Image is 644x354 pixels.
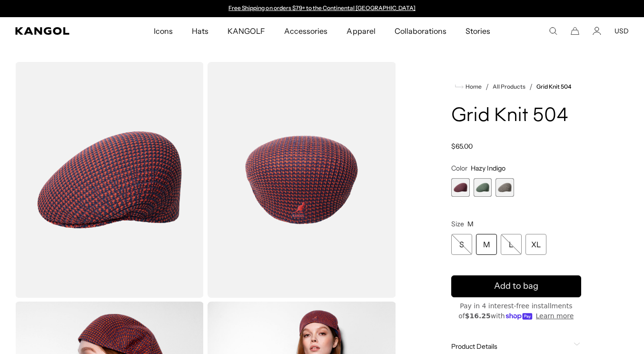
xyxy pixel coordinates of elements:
a: Icons [144,17,182,45]
div: 1 of 3 [451,178,470,197]
a: Accessories [275,17,337,45]
span: Accessories [284,17,327,45]
label: Hazy Indigo [451,178,470,197]
button: Cart [571,27,579,35]
div: 1 of 2 [224,5,420,12]
h1: Grid Knit 504 [451,106,581,127]
span: Add to bag [494,280,538,293]
div: L [501,234,522,255]
label: Deep Emerald [474,178,492,197]
span: Color [451,164,467,172]
span: M [467,220,474,228]
span: Size [451,220,464,228]
span: Hats [192,17,208,45]
span: Hazy Indigo [471,164,505,172]
a: Home [455,82,482,91]
a: Kangol [15,27,101,35]
a: Stories [456,17,500,45]
li: / [482,81,489,92]
img: color-hazy-indigo [208,62,396,298]
a: Collaborations [385,17,456,45]
button: USD [614,27,629,35]
nav: breadcrumbs [451,81,581,92]
span: Apparel [347,17,375,45]
img: color-hazy-indigo [15,62,204,298]
span: Stories [466,17,490,45]
summary: Search here [549,27,557,35]
div: M [476,234,497,255]
button: Add to bag [451,275,581,297]
a: Free Shipping on orders $79+ to the Continental [GEOGRAPHIC_DATA] [228,4,416,11]
span: $65.00 [451,142,473,151]
div: 2 of 3 [474,178,492,197]
li: / [525,81,533,92]
div: 3 of 3 [495,178,514,197]
a: Grid Knit 504 [536,83,571,90]
a: KANGOLF [218,17,275,45]
label: Black [495,178,514,197]
span: Home [464,83,482,90]
span: Product Details [451,342,570,351]
a: Account [593,27,601,35]
div: S [451,234,472,255]
a: Hats [182,17,218,45]
span: KANGOLF [228,17,265,45]
span: Icons [154,17,173,45]
div: Announcement [224,5,420,12]
div: XL [525,234,546,255]
span: Collaborations [395,17,446,45]
a: Apparel [337,17,385,45]
slideshow-component: Announcement bar [224,5,420,12]
a: All Products [493,83,525,90]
